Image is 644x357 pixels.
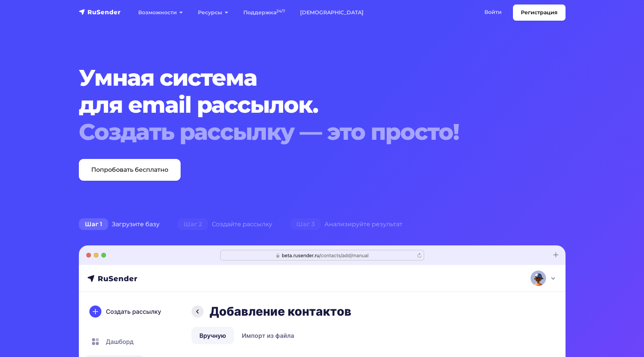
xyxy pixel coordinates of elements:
[131,5,190,20] a: Возможности
[190,5,236,20] a: Ресурсы
[70,217,169,232] div: Загрузите базу
[79,64,524,145] h1: Умная система для email рассылок.
[178,218,208,230] span: Шаг 2
[293,5,371,20] a: [DEMOGRAPHIC_DATA]
[79,159,181,181] a: Попробовать бесплатно
[281,217,412,232] div: Анализируйте результат
[477,5,509,20] a: Войти
[290,218,321,230] span: Шаг 3
[169,217,281,232] div: Создайте рассылку
[79,118,524,145] div: Создать рассылку — это просто!
[276,9,285,14] sup: 24/7
[513,5,566,21] a: Регистрация
[79,218,108,230] span: Шаг 1
[79,8,121,16] img: RuSender
[236,5,293,20] a: Поддержка24/7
